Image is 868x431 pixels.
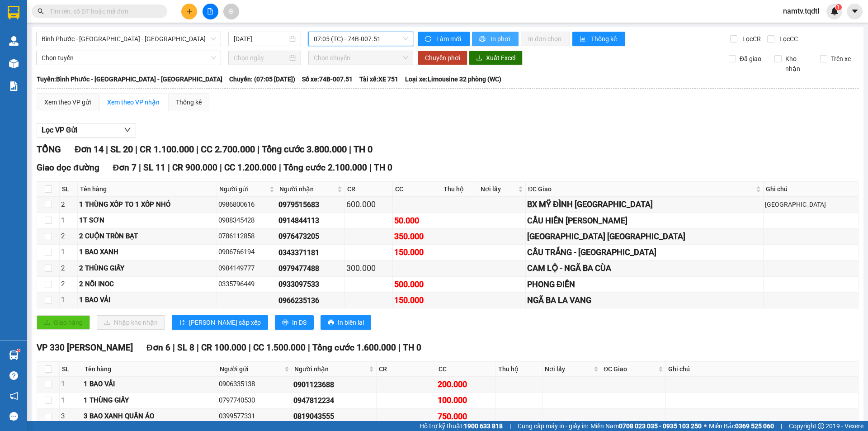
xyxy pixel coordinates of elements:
[9,36,19,46] img: warehouse-icon
[38,8,44,14] span: search
[219,395,290,406] div: 0797740530
[9,350,19,360] img: warehouse-icon
[229,74,295,84] span: Chuyến: (07:05 [DATE])
[835,4,842,10] sup: 1
[604,364,656,374] span: ĐC Giao
[42,32,216,46] span: Bình Phước - Bình Dương - Quảng Trị
[830,7,839,15] img: icon-new-feature
[314,32,408,46] span: 07:05 (TC) - 74B-007.51
[394,230,439,243] div: 350.000
[377,362,436,377] th: CR
[78,182,217,197] th: Tên hàng
[42,124,77,136] span: Lọc VP Gửi
[44,97,91,107] div: Xem theo VP gửi
[124,126,131,133] span: down
[82,362,217,377] th: Tên hàng
[776,34,799,44] span: Lọc CC
[764,182,858,197] th: Ghi chú
[425,36,433,43] span: sync
[491,34,511,44] span: In phơi
[346,262,391,275] div: 300.000
[79,295,215,306] div: 1 BAO VẢI
[818,423,824,429] span: copyright
[8,29,71,42] div: 0937600857
[527,278,762,291] div: PHONG ĐIỀN
[420,421,503,431] span: Hỗ trợ kỹ thuật:
[293,395,375,406] div: 0947812234
[282,319,288,327] span: printer
[7,47,72,58] div: 100.000
[481,184,516,194] span: Nơi lấy
[223,4,239,19] button: aim
[234,53,288,63] input: Chọn ngày
[186,8,193,14] span: plus
[42,51,216,65] span: Chọn tuyến
[349,144,351,155] span: |
[469,51,523,65] button: downloadXuất Excel
[278,215,343,226] div: 0914844113
[262,144,347,155] span: Tổng cước 3.800.000
[61,411,80,422] div: 3
[37,76,222,83] b: Tuyến: Bình Phước - [GEOGRAPHIC_DATA] - [GEOGRAPHIC_DATA]
[228,8,234,14] span: aim
[220,364,283,374] span: Người gửi
[275,315,314,330] button: printerIn DS
[79,279,215,290] div: 2 NỒI INOC
[50,6,156,16] input: Tìm tên, số ĐT hoặc mã đơn
[438,410,494,423] div: 750.000
[9,392,18,400] span: notification
[7,48,21,58] span: CR :
[218,263,275,274] div: 0984149777
[321,315,371,330] button: printerIn biên lai
[218,231,275,242] div: 0786112858
[8,8,71,29] div: VP An Sương
[527,198,762,211] div: BX MỸ ĐÌNH [GEOGRAPHIC_DATA]
[847,4,863,19] button: caret-down
[338,317,364,327] span: In biên lai
[293,411,375,422] div: 0819043555
[405,74,501,84] span: Loại xe: Limousine 32 phòng (WC)
[8,64,150,86] div: Tên hàng: 1 THÙNG XỐP ( : 1 )
[394,214,439,227] div: 50.000
[354,144,373,155] span: TH 0
[394,294,439,307] div: 150.000
[189,317,261,327] span: [PERSON_NAME] sắp xếp
[359,74,398,84] span: Tài xế: XE 751
[328,319,334,327] span: printer
[61,379,80,390] div: 1
[279,162,281,173] span: |
[346,198,391,211] div: 600.000
[201,144,255,155] span: CC 2.700.000
[79,231,215,242] div: 2 CUỘN TRÒN BẠT
[528,184,755,194] span: ĐC Giao
[60,362,82,377] th: SL
[143,162,165,173] span: SL 11
[394,246,439,259] div: 150.000
[197,342,199,353] span: |
[139,162,141,173] span: |
[294,364,367,374] span: Người nhận
[84,379,216,390] div: 1 BAO VẢI
[735,422,774,430] strong: 0369 525 060
[345,182,393,197] th: CR
[851,7,859,15] span: caret-down
[203,4,218,19] button: file-add
[394,278,439,291] div: 500.000
[60,182,78,197] th: SL
[224,162,277,173] span: CC 1.200.000
[476,55,482,62] span: download
[37,162,99,173] span: Giao dọc đường
[257,144,259,155] span: |
[196,144,198,155] span: |
[84,411,216,422] div: 3 BAO XANH QUẦN ÁO
[207,8,213,14] span: file-add
[293,379,375,390] div: 0901123688
[496,362,542,377] th: Thu hộ
[279,184,335,194] span: Người nhận
[545,364,592,374] span: Nơi lấy
[438,394,494,407] div: 100.000
[218,247,275,258] div: 0906766194
[398,342,401,353] span: |
[37,123,136,137] button: Lọc VP Gửi
[479,36,487,43] span: printer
